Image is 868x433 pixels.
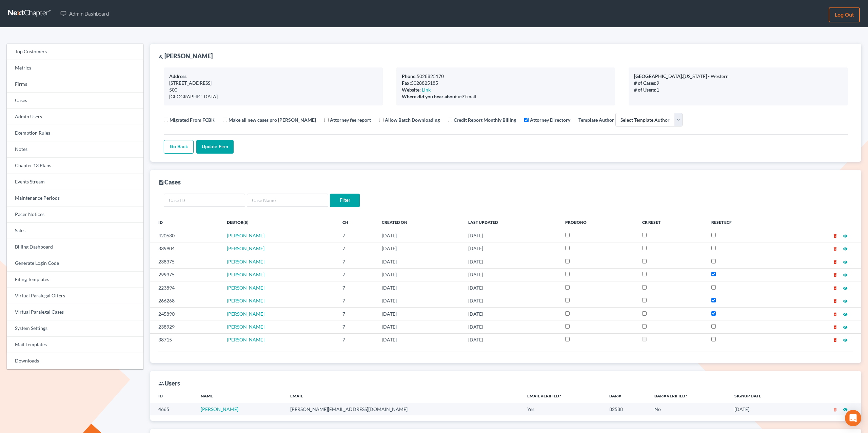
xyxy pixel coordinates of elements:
a: [PERSON_NAME] [227,285,264,291]
a: delete_forever [833,259,837,264]
a: delete_forever [833,406,837,412]
i: delete_forever [833,299,837,303]
a: Billing Dashboard [7,239,143,255]
td: 420630 [150,229,221,242]
a: visibility [843,406,848,412]
td: 339904 [150,242,221,255]
span: [PERSON_NAME] [227,259,264,264]
span: [PERSON_NAME] [227,311,264,317]
label: Allow Batch Downloading [385,116,440,123]
a: Firms [7,76,143,93]
th: CR Reset [637,215,706,229]
td: 4665 [150,403,195,415]
a: Link [422,87,431,93]
input: Update Firm [196,140,234,154]
td: [DATE] [376,307,463,320]
td: [DATE] [376,242,463,255]
a: Admin Dashboard [57,7,112,20]
label: Template Author [578,116,614,123]
b: Address [169,73,186,79]
a: delete_forever [833,298,837,303]
i: visibility [843,260,848,264]
th: Name [195,389,285,403]
a: Mail Templates [7,337,143,353]
div: Cases [158,178,181,186]
a: Filing Templates [7,272,143,288]
i: group [158,380,164,387]
i: delete_forever [833,234,837,238]
a: Metrics [7,60,143,76]
i: delete_forever [833,338,837,342]
td: [DATE] [463,333,560,346]
td: Yes [522,403,604,415]
td: [DATE] [463,255,560,268]
td: 7 [337,307,377,320]
i: visibility [843,247,848,251]
td: 7 [337,229,377,242]
label: Make all new cases pro [PERSON_NAME] [229,116,316,123]
a: visibility [843,311,848,317]
td: 7 [337,255,377,268]
i: visibility [843,312,848,317]
td: 7 [337,242,377,255]
b: Website: [402,87,421,93]
div: Email [402,93,610,100]
b: [GEOGRAPHIC_DATA]: [634,73,683,79]
a: visibility [843,285,848,291]
a: Cases [7,93,143,109]
a: visibility [843,298,848,303]
a: [PERSON_NAME] [227,337,264,342]
td: 38715 [150,333,221,346]
td: 266268 [150,294,221,307]
div: 5028825185 [402,80,610,86]
td: [DATE] [376,294,463,307]
a: visibility [843,245,848,251]
a: System Settings [7,320,143,337]
td: [DATE] [463,229,560,242]
th: Ch [337,215,377,229]
div: Users [158,379,180,387]
a: Notes [7,141,143,158]
i: delete_forever [833,407,837,412]
a: delete_forever [833,311,837,317]
i: delete_forever [833,260,837,264]
td: [DATE] [463,242,560,255]
a: [PERSON_NAME] [227,233,264,238]
a: [PERSON_NAME] [227,298,264,303]
i: delete_forever [833,325,837,330]
td: 238929 [150,320,221,333]
i: visibility [843,299,848,303]
th: Debtor(s) [221,215,337,229]
i: delete_forever [833,247,837,251]
a: delete_forever [833,245,837,251]
a: [PERSON_NAME] [227,272,264,277]
input: Filter [330,194,360,207]
div: [US_STATE] - Western [634,73,842,80]
a: visibility [843,337,848,342]
td: 7 [337,281,377,294]
th: Signup Date [729,389,798,403]
td: [DATE] [376,333,463,346]
i: delete_forever [833,286,837,291]
th: Email [285,389,521,403]
input: Case Name [247,194,328,207]
td: [DATE] [463,268,560,281]
div: 500 [169,86,377,93]
td: 7 [337,294,377,307]
td: 82588 [604,403,649,415]
a: Log out [829,7,860,22]
label: Attorney Directory [530,116,570,123]
b: Fax: [402,80,411,86]
td: [DATE] [729,403,798,415]
a: delete_forever [833,233,837,238]
td: 223894 [150,281,221,294]
td: [PERSON_NAME][EMAIL_ADDRESS][DOMAIN_NAME] [285,403,521,415]
a: Maintenance Periods [7,190,143,206]
b: Phone: [402,73,417,79]
div: [PERSON_NAME] [158,52,213,60]
th: ProBono [560,215,636,229]
a: visibility [843,233,848,238]
div: [STREET_ADDRESS] [169,80,377,86]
